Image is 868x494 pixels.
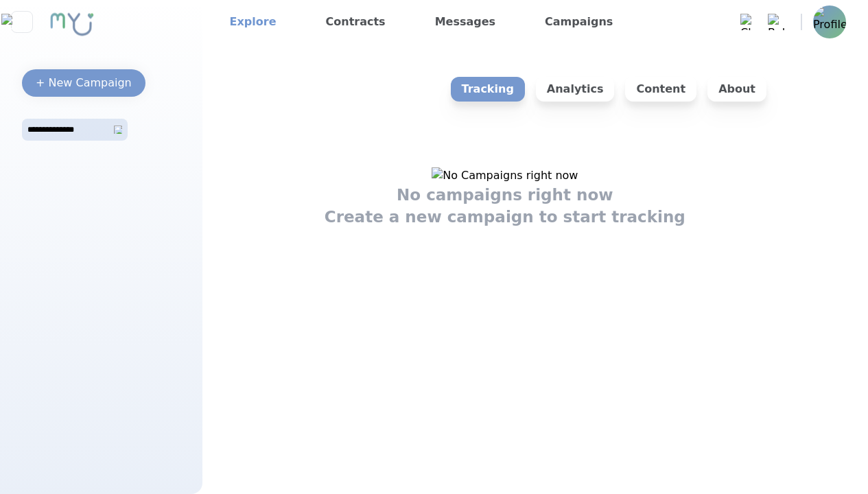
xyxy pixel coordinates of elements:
a: Messages [430,11,501,33]
a: Contracts [320,11,391,33]
img: Profile [813,5,846,38]
img: Bell [768,14,784,30]
button: + New Campaign [22,69,145,97]
p: Tracking [451,77,525,102]
img: No Campaigns right now [432,167,578,184]
a: Campaigns [539,11,618,33]
div: + New Campaign [36,75,132,91]
p: Analytics [536,77,615,102]
a: Explore [224,11,282,33]
img: Close sidebar [1,14,42,30]
h1: Create a new campaign to start tracking [325,206,685,228]
img: Chat [740,14,757,30]
p: About [707,77,766,102]
p: Content [625,77,696,102]
h1: No campaigns right now [397,184,613,206]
